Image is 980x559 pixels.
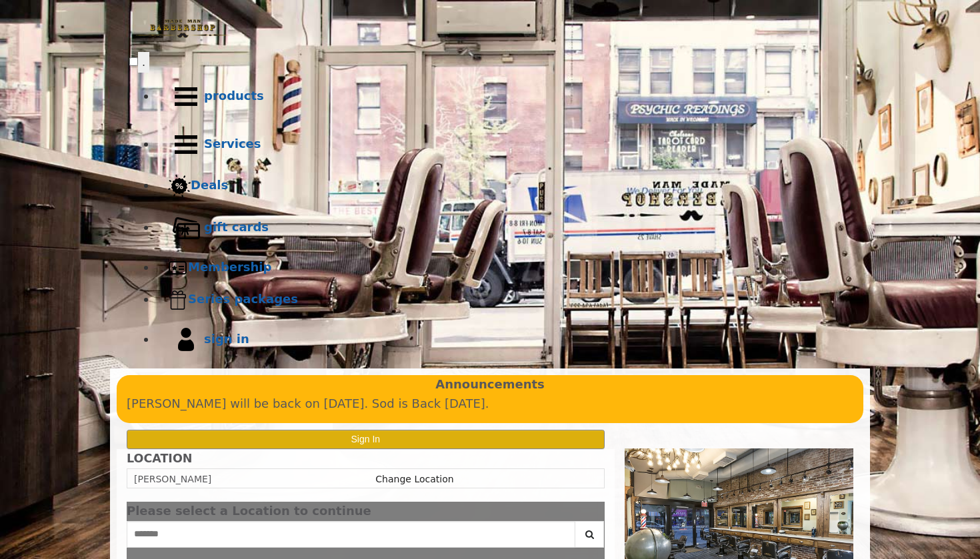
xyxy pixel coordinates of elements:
[129,57,138,66] input: menu toggle
[156,252,851,284] a: MembershipMembership
[156,169,851,204] a: DealsDeals
[582,530,597,539] i: Search button
[156,121,851,169] a: ServicesServices
[156,204,851,252] a: Gift cardsgift cards
[168,175,191,198] img: Deals
[188,292,298,306] b: Series packages
[127,521,575,548] input: Search Center
[127,521,605,554] div: Center Select
[188,260,271,274] b: Membership
[156,73,851,121] a: Productsproducts
[168,79,204,115] img: Products
[204,137,261,151] b: Services
[156,316,851,364] a: sign insign in
[127,430,605,449] button: Sign In
[127,394,853,414] p: [PERSON_NAME] will be back on [DATE]. Sod is Back [DATE].
[585,507,605,516] button: close dialog
[127,504,371,518] span: Please select a Location to continue
[168,210,204,246] img: Gift cards
[204,332,249,346] b: sign in
[168,127,204,163] img: Services
[138,52,149,73] button: menu toggle
[168,322,204,358] img: sign in
[204,220,269,234] b: gift cards
[134,474,211,484] span: [PERSON_NAME]
[129,7,236,50] img: Made Man Barbershop logo
[191,178,228,192] b: Deals
[168,290,188,310] img: Series packages
[127,452,192,465] b: LOCATION
[435,375,545,394] b: Announcements
[156,284,851,316] a: Series packagesSeries packages
[375,474,453,484] a: Change Location
[204,89,264,103] b: products
[168,258,188,278] img: Membership
[142,55,145,69] span: .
